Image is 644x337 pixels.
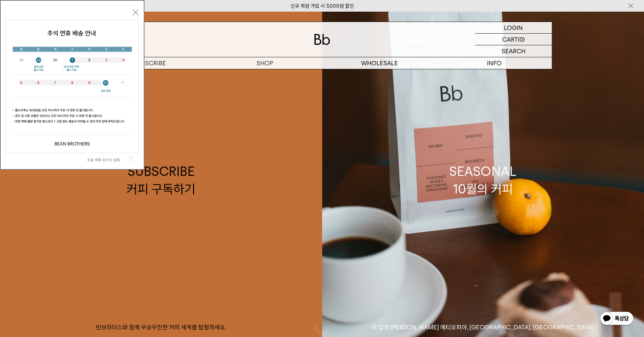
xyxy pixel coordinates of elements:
[475,22,552,34] a: LOGIN
[314,34,330,45] img: 로고
[518,34,525,45] p: (0)
[502,45,526,57] p: SEARCH
[6,20,138,153] img: 5e4d662c6b1424087153c0055ceb1a13_140731.jpg
[133,9,139,15] button: 닫기
[87,158,127,162] label: 오늘 하루 보이지 않음
[449,163,517,198] div: SEASONAL 10월의 커피
[599,311,634,327] img: 카카오톡 채널 1:1 채팅 버튼
[126,163,195,198] div: SUBSCRIBE 커피 구독하기
[475,34,552,45] a: CART (0)
[207,57,322,69] a: SHOP
[291,3,354,9] a: 신규 회원 가입 시 3,000원 할인
[437,57,552,69] p: INFO
[322,57,437,69] p: WHOLESALE
[93,57,207,69] a: SUBSCRIBE
[502,34,518,45] p: CART
[504,22,523,33] p: LOGIN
